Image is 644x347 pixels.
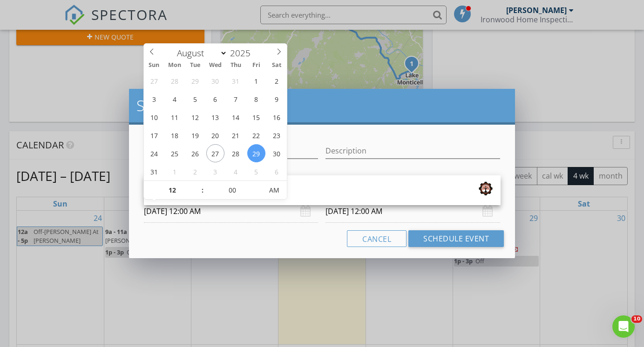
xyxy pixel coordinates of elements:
[186,108,204,126] span: August 12, 2025
[206,162,224,180] span: September 3, 2025
[145,126,163,144] span: August 17, 2025
[206,90,224,108] span: August 6, 2025
[325,200,500,223] input: Select date
[144,62,164,68] span: Sun
[227,162,245,180] span: September 4, 2025
[206,108,224,126] span: August 13, 2025
[186,72,204,90] span: July 29, 2025
[267,62,287,68] span: Sat
[145,162,163,180] span: August 31, 2025
[247,162,265,180] span: September 5, 2025
[165,72,183,90] span: July 28, 2025
[612,315,635,338] iframe: Intercom live chat
[227,144,245,162] span: August 28, 2025
[247,126,265,144] span: August 22, 2025
[631,315,642,323] span: 10
[205,62,226,68] span: Wed
[206,144,224,162] span: August 27, 2025
[247,72,265,90] span: August 1, 2025
[145,72,163,90] span: July 27, 2025
[165,126,183,144] span: August 18, 2025
[268,72,286,90] span: August 2, 2025
[261,181,287,200] span: Click to toggle
[227,108,245,126] span: August 14, 2025
[145,108,163,126] span: August 10, 2025
[144,200,319,223] input: Select date
[227,72,245,90] span: July 31, 2025
[201,181,204,200] span: :
[268,126,286,144] span: August 23, 2025
[165,144,183,162] span: August 25, 2025
[165,90,183,108] span: August 4, 2025
[347,230,407,247] button: Cancel
[227,47,258,59] input: Year
[268,90,286,108] span: August 9, 2025
[268,108,286,126] span: August 16, 2025
[226,62,246,68] span: Thu
[145,90,163,108] span: August 3, 2025
[247,144,265,162] span: August 29, 2025
[186,144,204,162] span: August 26, 2025
[206,72,224,90] span: July 30, 2025
[136,96,508,115] h2: Schedule Event
[247,90,265,108] span: August 8, 2025
[478,181,493,196] img: 1.jpg
[186,162,204,180] span: September 2, 2025
[247,108,265,126] span: August 15, 2025
[227,90,245,108] span: August 7, 2025
[186,90,204,108] span: August 5, 2025
[268,144,286,162] span: August 30, 2025
[206,126,224,144] span: August 20, 2025
[164,62,185,68] span: Mon
[246,62,267,68] span: Fri
[186,126,204,144] span: August 19, 2025
[227,126,245,144] span: August 21, 2025
[268,162,286,180] span: September 6, 2025
[145,144,163,162] span: August 24, 2025
[185,62,205,68] span: Tue
[165,162,183,180] span: September 1, 2025
[408,230,504,247] button: Schedule Event
[165,108,183,126] span: August 11, 2025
